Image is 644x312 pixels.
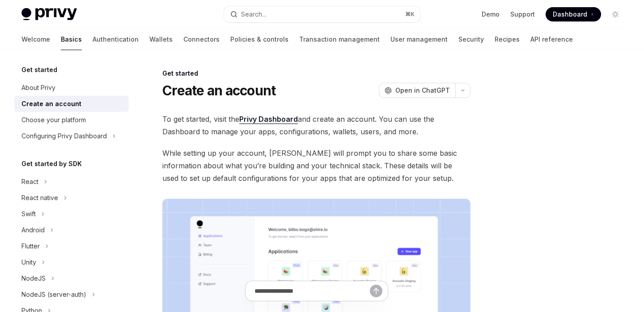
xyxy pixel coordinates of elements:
span: Dashboard [553,10,587,19]
button: Toggle React section [14,174,129,190]
a: Transaction management [299,29,380,50]
div: React native [21,192,58,203]
img: light logo [21,8,77,21]
a: Wallets [149,29,173,50]
div: Swift [21,209,36,219]
a: Recipes [495,29,520,50]
div: Flutter [21,241,40,252]
button: Toggle Configuring Privy Dashboard section [14,128,129,144]
div: Choose your platform [21,115,86,125]
a: Connectors [183,29,220,50]
a: Choose your platform [14,112,129,128]
a: Create an account [14,96,129,112]
span: To get started, visit the and create an account. You can use the Dashboard to manage your apps, c... [162,113,470,138]
a: Policies & controls [230,29,288,50]
button: Toggle Swift section [14,206,129,222]
button: Toggle dark mode [608,7,623,21]
button: Toggle Unity section [14,254,129,270]
button: Send message [370,285,382,297]
button: Open in ChatGPT [379,83,455,98]
a: Welcome [21,29,50,50]
div: Unity [21,257,36,268]
button: Toggle NodeJS (server-auth) section [14,286,129,303]
a: Authentication [93,29,139,50]
button: Toggle Android section [14,222,129,238]
input: Ask a question... [254,281,370,301]
span: Open in ChatGPT [395,86,450,95]
div: Search... [241,9,266,20]
span: While setting up your account, [PERSON_NAME] will prompt you to share some basic information abou... [162,147,470,184]
div: Create an account [21,98,81,109]
button: Open search [224,6,419,22]
a: About Privy [14,80,129,96]
a: Dashboard [546,7,601,21]
div: NodeJS (server-auth) [21,289,86,300]
div: React [21,176,38,187]
a: Security [458,29,484,50]
button: Toggle Flutter section [14,238,129,254]
span: ⌘ K [405,11,415,18]
a: User management [390,29,448,50]
a: Basics [61,29,82,50]
h5: Get started [21,64,57,75]
button: Toggle React native section [14,190,129,206]
button: Toggle NodeJS section [14,270,129,286]
div: Android [21,225,45,235]
div: Configuring Privy Dashboard [21,131,107,141]
a: Support [510,10,535,19]
h5: Get started by SDK [21,158,82,169]
a: Demo [482,10,500,19]
div: Get started [162,69,470,78]
a: Privy Dashboard [239,115,298,124]
div: About Privy [21,82,55,93]
a: API reference [530,29,573,50]
h1: Create an account [162,82,275,98]
div: NodeJS [21,273,46,284]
